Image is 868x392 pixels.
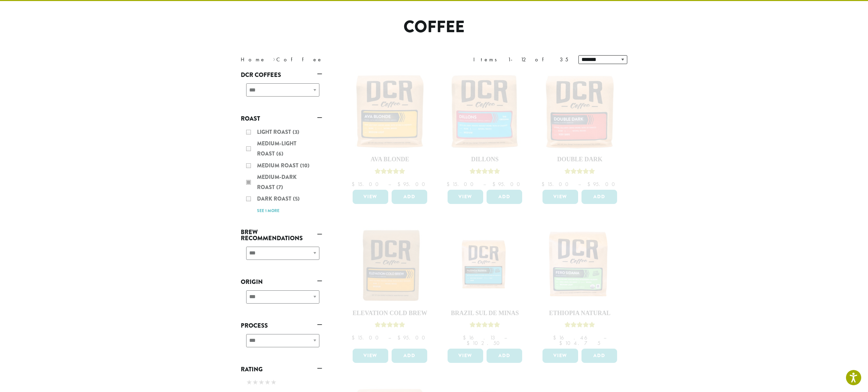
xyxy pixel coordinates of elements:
a: Origin [241,276,322,288]
nav: Breadcrumb [241,56,424,64]
a: Rating [241,364,322,375]
a: Home [241,56,266,63]
a: Roast [241,113,322,124]
a: Process [241,320,322,331]
div: Rating [241,375,322,391]
div: DCR Coffees [241,81,322,105]
a: DCR Coffees [241,69,322,81]
div: Brew Recommendations [241,244,322,268]
span: › [273,53,275,64]
h1: Coffee [236,17,632,37]
a: Brew Recommendations [241,226,322,244]
div: Origin [241,288,322,312]
div: Items 1-12 of 35 [473,56,568,64]
div: Roast [241,124,322,218]
div: Process [241,331,322,355]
